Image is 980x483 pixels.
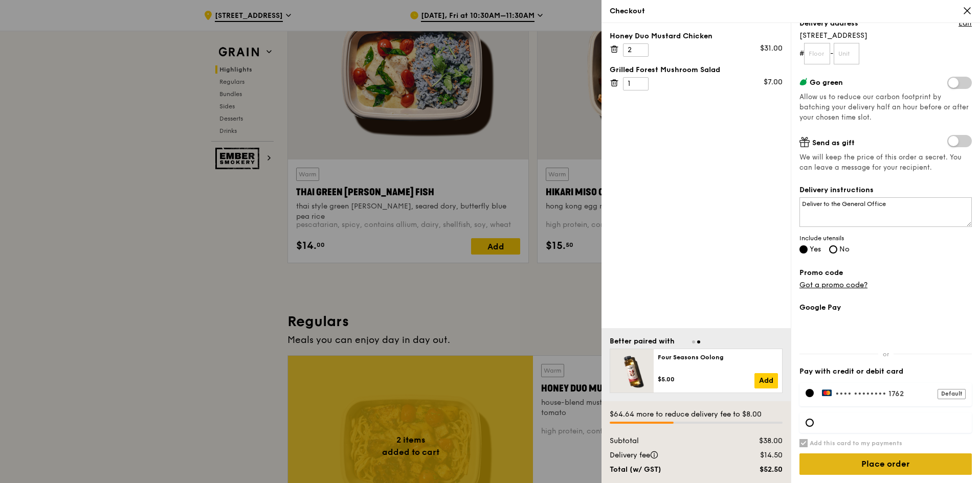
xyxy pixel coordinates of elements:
[799,18,858,29] label: Delivery address
[610,6,972,16] div: Checkout
[822,419,966,427] iframe: Secure card payment input frame
[799,319,972,341] iframe: Secure payment button frame
[799,43,972,64] form: # -
[799,281,867,289] a: Got a promo code?
[822,389,966,398] label: •••• 1762
[604,436,727,446] div: Subtotal
[799,366,972,377] label: Pay with credit or debit card
[604,465,727,475] div: Total (w/ GST)
[799,234,972,242] span: Include utensils
[810,245,821,254] span: Yes
[810,439,902,447] h6: Add this card to my payments
[764,77,783,87] div: $7.00
[760,43,783,54] div: $31.00
[839,245,850,254] span: No
[799,152,972,173] span: We will keep the price of this order a secret. You can leave a message for your recipient.
[610,409,783,420] div: $64.64 more to reduce delivery fee to $8.00
[727,465,789,475] div: $52.50
[604,450,727,461] div: Delivery fee
[799,303,972,313] label: Google Pay
[812,139,855,147] span: Send as gift
[692,340,695,343] span: Go to slide 1
[799,245,808,254] input: Yes
[810,78,843,87] span: Go green
[938,389,966,399] div: Default
[799,93,969,122] span: Allow us to reduce our carbon footprint by batching your delivery half an hour before or after yo...
[658,353,778,361] div: Four Seasons Oolong
[610,31,783,41] div: Honey Duo Mustard Chicken
[829,245,837,254] input: No
[754,373,778,388] a: Add
[727,450,789,461] div: $14.50
[658,375,754,383] div: $5.00
[610,336,675,347] div: Better paired with
[799,31,972,41] span: [STREET_ADDRESS]
[799,439,808,447] input: Add this card to my payments
[959,18,972,29] a: Edit
[804,43,830,64] input: Floor
[697,340,700,343] span: Go to slide 2
[822,389,833,396] img: Payment by MasterCard
[835,389,870,398] span: •••• ••••
[799,268,972,278] label: Promo code
[610,65,783,75] div: Grilled Forest Mushroom Salad
[799,185,972,195] label: Delivery instructions
[799,453,972,475] input: Place order
[834,43,860,64] input: Unit
[727,436,789,446] div: $38.00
